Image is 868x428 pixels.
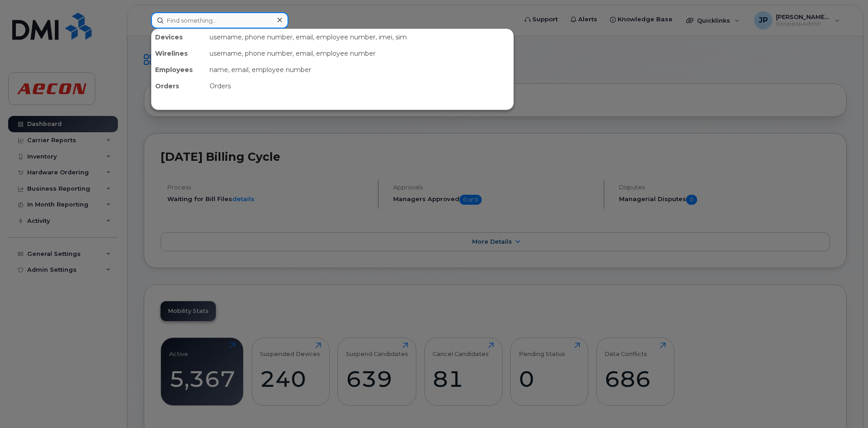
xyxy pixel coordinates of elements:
[206,45,513,62] div: username, phone number, email, employee number
[206,78,513,94] div: Orders
[206,29,513,45] div: username, phone number, email, employee number, imei, sim
[151,45,206,62] div: Wirelines
[206,62,513,78] div: name, email, employee number
[151,62,206,78] div: Employees
[151,29,206,45] div: Devices
[151,78,206,94] div: Orders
